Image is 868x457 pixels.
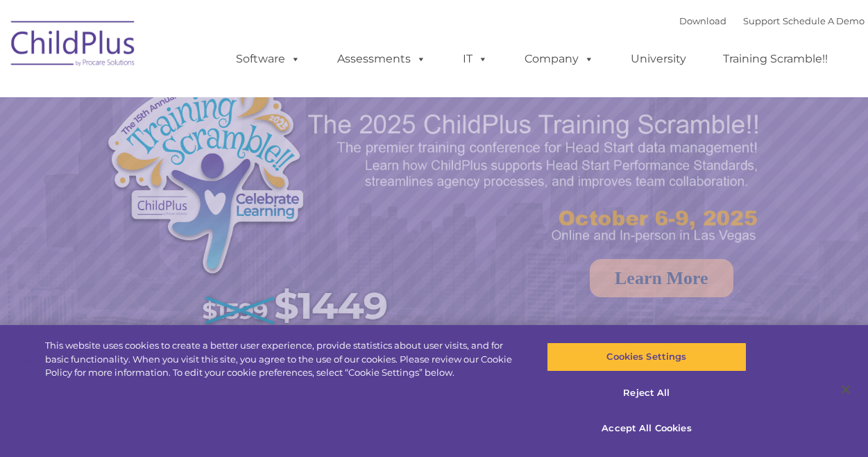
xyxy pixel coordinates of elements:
a: Software [222,45,314,73]
font: | [679,15,865,26]
button: Close [831,374,861,405]
a: Download [679,15,726,26]
a: Support [743,15,780,26]
a: University [617,45,700,73]
div: This website uses cookies to create a better user experience, provide statistics about user visit... [45,339,521,380]
a: Training Scramble!! [709,45,842,73]
button: Accept All Cookies [547,414,747,443]
button: Cookies Settings [547,342,747,372]
a: Learn More [590,259,733,297]
a: Schedule A Demo [783,15,865,26]
a: Company [511,45,608,73]
img: ChildPlus by Procare Solutions [4,11,143,81]
button: Reject All [547,379,747,408]
a: IT [449,45,502,73]
a: Assessments [323,45,440,73]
